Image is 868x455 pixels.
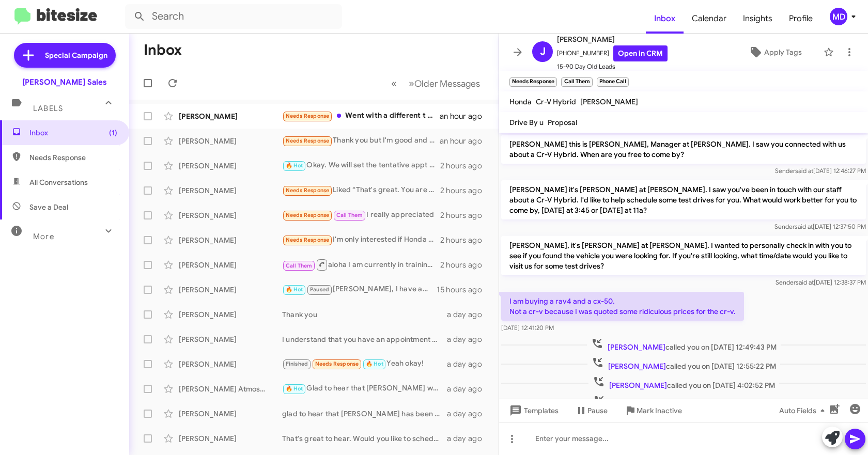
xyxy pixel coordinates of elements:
small: Call Them [561,77,592,87]
span: called you on [DATE] 5:35:58 PM [589,395,779,410]
span: Honda [509,97,532,106]
span: Needs Response [286,237,330,243]
div: a day ago [447,384,490,394]
div: Liked “That's great. You are in great hands with Iven” [282,184,440,196]
div: [PERSON_NAME] [179,334,282,344]
span: [PERSON_NAME] [608,362,666,371]
span: called you on [DATE] 12:55:22 PM [587,356,780,371]
div: I really appreciated [282,209,440,221]
span: J [540,43,546,60]
div: [PERSON_NAME] [179,359,282,369]
div: an hour ago [440,111,490,121]
span: 🔥 Hot [286,385,303,392]
h1: Inbox [144,42,182,58]
div: Went with a different t vehicle. Thanks for your time. [282,110,440,122]
div: a day ago [447,433,490,444]
div: 2 hours ago [440,235,490,245]
div: 2 hours ago [440,185,490,196]
span: Older Messages [414,78,480,89]
div: 2 hours ago [440,260,490,270]
span: Needs Response [315,360,359,367]
span: [DATE] 12:41:20 PM [501,324,554,332]
span: « [391,77,397,90]
span: [PERSON_NAME] [608,342,665,352]
div: [PERSON_NAME] [179,433,282,444]
span: [PERSON_NAME] [557,33,668,45]
span: Needs Response [286,113,330,119]
div: Thank you [282,309,447,320]
div: I understand that you have an appointment with [PERSON_NAME] [DATE] at3p. We will see you soon [282,334,447,344]
a: Open in CRM [613,45,668,61]
nav: Page navigation example [385,73,486,94]
button: Apply Tags [731,43,818,61]
div: Yeah okay! [282,358,447,370]
span: (1) [109,128,117,138]
span: Paused [310,286,329,293]
span: Pause [587,401,608,420]
div: glad to hear that [PERSON_NAME] has been helpful. Are you still in the market for an HRV? We are ... [282,409,447,419]
div: I'm only interested if Honda brings back the Fit in [DATE]. Otherwise we are satisfied with our 2... [282,234,440,246]
span: Labels [33,104,63,113]
span: Save a Deal [29,202,68,212]
span: » [409,77,414,90]
div: a day ago [447,409,490,419]
span: Apply Tags [764,43,802,61]
span: More [33,232,54,241]
span: called you on [DATE] 4:02:52 PM [588,375,779,390]
div: a day ago [447,359,490,369]
span: All Conversations [29,177,88,187]
div: a day ago [447,309,490,320]
a: Insights [735,4,781,34]
div: [PERSON_NAME] [179,136,282,146]
div: [PERSON_NAME] [179,260,282,270]
span: Auto Fields [779,401,829,420]
span: 15-90 Day Old Leads [557,61,668,72]
a: Calendar [684,4,735,34]
button: Mark Inactive [616,401,690,420]
span: Templates [507,401,559,420]
button: Templates [499,401,567,420]
div: 2 hours ago [440,210,490,221]
div: Okay. We will set the tentative appt and if for some reason it sells I will let you know The 2026... [282,160,440,171]
div: [PERSON_NAME], I have an appointment all set for Fri at 3, thank you! [282,284,437,295]
div: [PERSON_NAME] Sales [22,77,107,87]
button: Auto Fields [771,401,837,420]
span: [PHONE_NUMBER] [557,45,668,61]
div: [PERSON_NAME] [179,161,282,171]
small: Phone Call [597,77,629,87]
button: Next [402,73,486,94]
div: [PERSON_NAME] [179,309,282,320]
button: Previous [385,73,403,94]
span: said at [795,223,813,230]
span: Needs Response [29,152,117,163]
div: Thank you but I'm good and working with someone already! [282,135,440,147]
span: Special Campaign [45,50,107,60]
span: [PERSON_NAME] [609,381,667,390]
div: an hour ago [440,136,490,146]
button: Pause [567,401,616,420]
button: MD [821,8,857,25]
span: Proposal [548,118,577,127]
span: Sender [DATE] 12:38:37 PM [776,278,866,286]
div: aloha I am currently in training this week I am having my Internet manager [PERSON_NAME] reach ou... [282,258,440,271]
a: Inbox [646,4,684,34]
div: [PERSON_NAME] [179,185,282,196]
span: Needs Response [286,212,330,218]
span: 🔥 Hot [286,286,303,293]
span: Drive By u [509,118,544,127]
div: That's great to hear. Would you like to schedule a second visit with us to look at other options? [282,433,447,444]
span: [PERSON_NAME] [580,97,638,106]
span: 🔥 Hot [366,360,383,367]
div: [PERSON_NAME] [179,111,282,121]
a: Profile [781,4,821,34]
span: Needs Response [286,187,330,194]
p: I am buying a rav4 and a cx-50. Not a cr-v because I was quoted some ridiculous prices for the cr-v. [501,292,744,321]
div: [PERSON_NAME] [179,409,282,419]
p: [PERSON_NAME] this is [PERSON_NAME], Manager at [PERSON_NAME]. I saw you connected with us about ... [501,135,866,164]
div: [PERSON_NAME] [179,235,282,245]
span: Inbox [29,128,117,138]
span: said at [795,167,813,175]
